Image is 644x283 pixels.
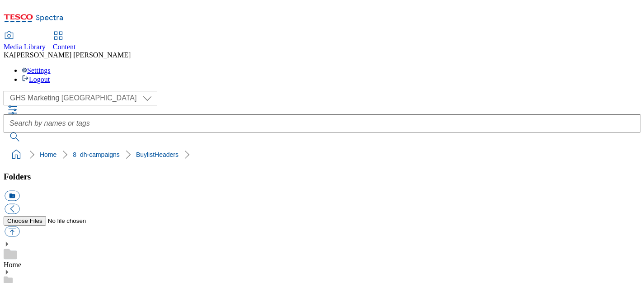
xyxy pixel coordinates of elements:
a: Settings [22,66,51,74]
span: Content [53,43,76,51]
h3: Folders [4,172,640,182]
a: home [9,147,24,162]
a: Logout [22,75,50,83]
a: BuylistHeaders [136,151,179,158]
a: Content [53,32,76,51]
span: KA [4,51,14,59]
input: Search by names or tags [4,114,640,132]
nav: breadcrumb [4,146,640,163]
a: 8_dh-campaigns [73,151,120,158]
span: [PERSON_NAME] [PERSON_NAME] [14,51,131,59]
a: Media Library [4,32,46,51]
span: Media Library [4,43,46,51]
a: Home [40,151,56,158]
a: Home [4,261,21,269]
